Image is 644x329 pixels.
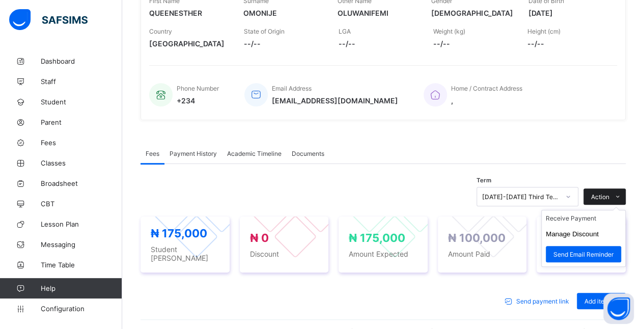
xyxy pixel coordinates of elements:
span: State of Origin [244,28,285,35]
span: Time Table [41,261,122,269]
span: +234 [177,96,219,105]
span: Discount [250,250,319,258]
span: Documents [292,150,324,157]
span: Weight (kg) [433,28,465,35]
span: Parent [41,118,122,126]
span: Add item [584,297,609,305]
span: OLUWANIFEMI [338,9,416,17]
li: dropdown-list-item-text-0 [542,210,625,226]
span: Lesson Plan [41,220,122,228]
span: Fees [41,139,122,147]
span: Height (cm) [527,28,561,35]
span: Broadsheet [41,179,122,187]
li: dropdown-list-item-text-2 [542,242,625,266]
span: Home / Contract Address [451,85,522,92]
li: dropdown-list-item-text-1 [542,226,625,242]
span: Send payment link [516,297,569,305]
span: ₦ 100,000 [448,231,506,244]
span: Action [591,193,609,201]
span: Configuration [41,305,122,313]
span: Classes [41,159,122,167]
span: Staff [41,77,122,86]
span: [DEMOGRAPHIC_DATA] [431,9,513,17]
span: OMONIJE [243,9,322,17]
span: Term [477,177,491,184]
img: safsims [9,9,88,31]
span: Amount Expected [349,250,417,258]
span: Dashboard [41,57,122,65]
span: Phone Number [177,85,219,92]
span: --/-- [339,39,418,48]
span: CBT [41,200,122,208]
span: Email Address [272,85,312,92]
span: [GEOGRAPHIC_DATA] [149,39,229,48]
span: , [451,96,522,105]
span: Send Email Reminder [553,251,613,258]
span: QUEENESTHER [149,9,228,17]
span: Help [41,284,122,292]
span: --/-- [527,39,607,48]
span: Country [149,28,172,35]
span: ₦ 175,000 [151,227,207,240]
span: Student [PERSON_NAME] [151,245,219,262]
span: [DATE] [528,9,607,17]
span: Amount Paid [448,250,517,258]
span: Messaging [41,240,122,249]
span: Payment History [170,150,217,157]
span: ₦ 175,000 [349,231,405,244]
span: Student [41,98,122,106]
span: ₦ 0 [250,231,269,244]
span: Academic Timeline [227,150,282,157]
div: [DATE]-[DATE] Third Term [482,193,559,201]
span: --/-- [244,39,323,48]
button: Manage Discount [546,230,599,238]
span: --/-- [433,39,512,48]
span: LGA [339,28,351,35]
span: [EMAIL_ADDRESS][DOMAIN_NAME] [272,96,398,105]
button: Open asap [603,293,634,324]
span: Fees [146,150,159,157]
